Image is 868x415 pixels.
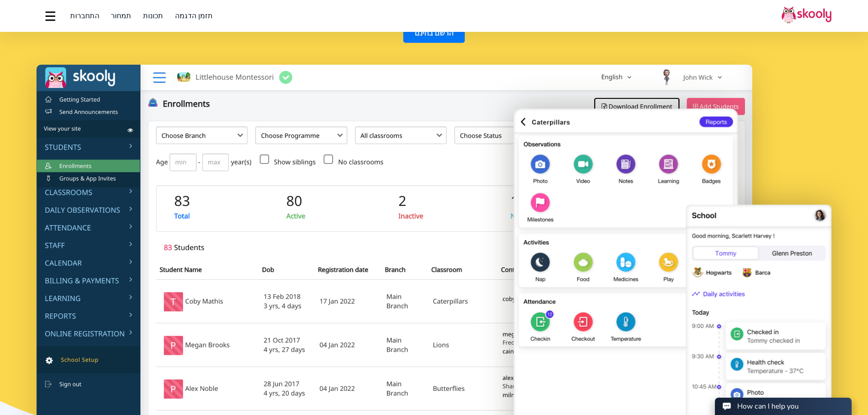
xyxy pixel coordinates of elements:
img: Skooly [781,6,832,24]
a: תכונות [137,9,169,23]
button: dropdown menu [44,5,57,26]
a: התחברות [64,9,105,23]
span: תמחור [111,11,131,21]
a: תמחור [105,9,138,23]
a: הרשם בחינם [403,23,465,43]
a: תזמן הדגמה [169,9,219,23]
span: התחברות [70,11,99,21]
